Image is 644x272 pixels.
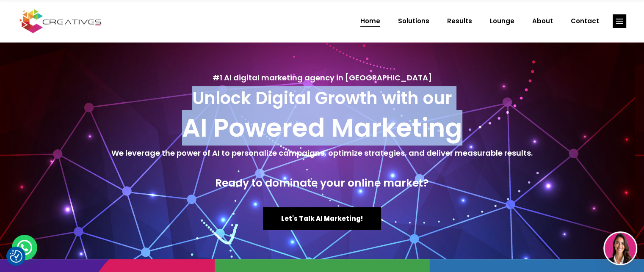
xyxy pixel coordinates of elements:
a: Results [438,10,481,32]
button: Consent Preferences [10,250,22,263]
img: agent [605,233,636,264]
h5: #1 AI digital marketing agency in [GEOGRAPHIC_DATA] [8,72,636,84]
img: Revisit consent button [10,250,22,263]
span: About [532,10,553,32]
span: Solutions [398,10,429,32]
span: Home [360,10,380,32]
div: WhatsApp contact [12,235,37,260]
a: Let's Talk AI Marketing! [263,207,381,230]
h2: AI Powered Marketing [8,113,636,143]
a: About [523,10,562,32]
h5: We leverage the power of AI to personalize campaigns, optimize strategies, and deliver measurable... [8,147,636,159]
span: Contact [571,10,599,32]
span: Lounge [490,10,514,32]
span: Results [447,10,472,32]
a: Solutions [389,10,438,32]
a: Home [351,10,389,32]
img: Creatives [18,8,103,34]
h4: Ready to dominate your online market? [8,177,636,190]
h3: Unlock Digital Growth with our [8,88,636,108]
a: link [613,14,626,28]
a: Contact [562,10,608,32]
a: Lounge [481,10,523,32]
span: Let's Talk AI Marketing! [281,214,363,223]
